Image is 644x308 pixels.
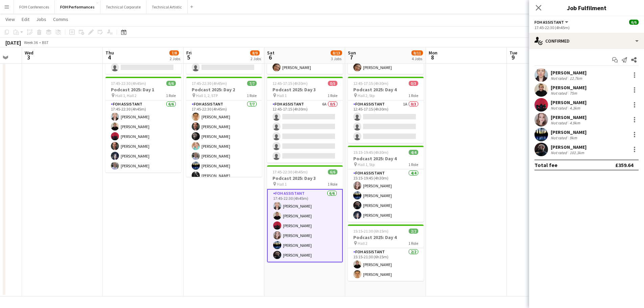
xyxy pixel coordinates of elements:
span: 17:45-22:30 (4h45m) [111,81,146,86]
span: 6/6 [166,81,176,86]
div: 17:45-22:30 (4h45m)6/6Podcast 2025: Day 1 Hall 1, Hall 21 RoleFOH Assistant6/617:45-22:30 (4h45m)... [105,77,181,172]
span: 1 Role [408,241,418,246]
span: 1 Role [328,93,337,98]
h3: Podcast 2025: Day 3 [267,87,343,93]
h3: Podcast 2025: Day 1 [105,87,181,93]
span: Sat [267,50,275,56]
app-job-card: 17:45-22:30 (4h45m)7/7Podcast 2025: Day 2 Hall 1, 2, STP1 RoleFOH Assistant7/717:45-22:30 (4h45m)... [186,77,262,177]
span: 6/6 [629,20,639,25]
a: Edit [19,15,32,24]
app-card-role: FOH Assistant7/717:45-22:30 (4h45m)[PERSON_NAME][PERSON_NAME][PERSON_NAME][PERSON_NAME][PERSON_NA... [186,100,262,182]
div: 4.9km [568,120,581,125]
span: FOH Assistant [534,20,564,25]
span: 1 Role [247,93,257,98]
a: View [3,15,18,24]
app-card-role: FOH Assistant6A0/512:45-17:15 (4h30m) [267,100,343,163]
span: 4 [104,53,114,61]
app-job-card: 17:45-22:30 (4h45m)6/6Podcast 2025: Day 3 Hall 11 RoleFOH Assistant6/617:45-22:30 (4h45m)[PERSON_... [267,165,343,262]
div: [PERSON_NAME] [551,114,587,120]
span: Hall 1 [277,182,287,187]
span: 0/3 [409,81,418,86]
div: BST [42,40,49,45]
div: Confirmed [529,33,644,49]
div: 2 Jobs [251,56,261,61]
h3: Podcast 2025: Day 4 [348,234,424,240]
div: 15:15-21:30 (6h15m)2/2Podcast 2025: Day 4 Hall 21 RoleFOH Assistant2/215:15-21:30 (6h15m)[PERSON_... [348,224,424,281]
div: Not rated [551,105,568,111]
div: Not rated [551,120,568,125]
div: Total fee [534,162,557,168]
div: 75m [568,91,578,96]
span: Hall 1, Stp [358,162,375,167]
span: Hall 2, Stp [358,93,375,98]
span: 2/2 [409,229,418,234]
app-job-card: 12:45-17:15 (4h30m)0/3Podcast 2025: Day 4 Hall 2, Stp1 RoleFOH Assistant1A0/312:45-17:15 (4h30m) [348,77,424,143]
span: 8/9 [250,50,260,55]
app-job-card: 12:45-17:15 (4h30m)0/5Podcast 2025: Day 3 Hall 11 RoleFOH Assistant6A0/512:45-17:15 (4h30m) [267,77,343,163]
span: Hall 1, Hall 2 [115,93,137,98]
div: 4.3km [568,105,581,111]
app-card-role: FOH Assistant1A0/312:45-17:15 (4h30m) [348,100,424,143]
span: 17:45-22:30 (4h45m) [272,169,308,174]
div: [PERSON_NAME] [551,129,587,135]
h3: Podcast 2025: Day 3 [267,175,343,181]
span: Wed [25,50,33,56]
span: 17:45-22:30 (4h45m) [192,81,227,86]
span: Tue [509,50,517,56]
span: Jobs [36,16,46,22]
span: 4/4 [409,150,418,155]
span: 7 [347,53,356,61]
button: Technical Artistic [146,0,188,14]
div: 2 Jobs [170,56,180,61]
span: 7/8 [169,50,179,55]
div: 17:45-22:30 (4h45m) [534,25,639,30]
span: 6/6 [328,169,337,174]
button: Technical Corporate [100,0,146,14]
span: Fri [186,50,192,56]
h3: Job Fulfilment [529,3,644,12]
span: 6 [266,53,275,61]
span: 8 [428,53,437,61]
span: Mon [429,50,437,56]
span: Hall 2 [358,241,367,246]
div: Not rated [551,76,568,81]
div: [DATE] [5,39,21,46]
span: Comms [53,16,68,22]
span: Week 36 [22,40,39,45]
span: 1 Role [328,182,337,187]
div: £359.64 [615,162,633,168]
span: 5 [185,53,192,61]
a: Comms [50,15,71,24]
span: 12:45-17:15 (4h30m) [272,81,308,86]
div: 9km [568,135,578,140]
span: 1 Role [408,162,418,167]
div: [PERSON_NAME] [551,144,587,150]
div: [PERSON_NAME] [551,85,587,91]
div: Not rated [551,91,568,96]
span: 1 Role [166,93,176,98]
span: Thu [105,50,114,56]
h3: Podcast 2025: Day 2 [186,87,262,93]
button: FOH Assistant [534,20,569,25]
span: View [5,16,15,22]
app-card-role: FOH Assistant2/215:15-21:30 (6h15m)[PERSON_NAME][PERSON_NAME] [348,248,424,281]
app-job-card: 15:15-19:45 (4h30m)4/4Podcast 2025: Day 4 Hall 1, Stp1 RoleFOH Assistant4/415:15-19:45 (4h30m)[PE... [348,146,424,222]
span: 3 [24,53,33,61]
app-card-role: FOH Assistant6/617:45-22:30 (4h45m)[PERSON_NAME][PERSON_NAME][PERSON_NAME][PERSON_NAME][PERSON_NA... [105,100,181,172]
span: 8/11 [411,50,423,55]
span: 12:45-17:15 (4h30m) [353,81,388,86]
span: 1 Role [408,93,418,98]
span: Hall 1 [277,93,287,98]
button: FOH Performances [55,0,100,14]
div: Not rated [551,135,568,140]
span: 15:15-21:30 (6h15m) [353,229,388,234]
h3: Podcast 2025: Day 4 [348,156,424,162]
span: Edit [22,16,29,22]
div: Not rated [551,150,568,155]
div: 4 Jobs [412,56,423,61]
div: [PERSON_NAME] [551,99,587,105]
